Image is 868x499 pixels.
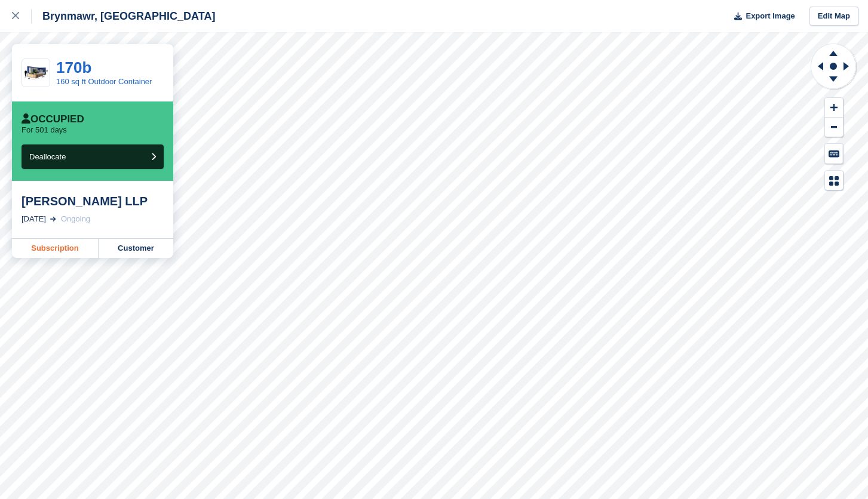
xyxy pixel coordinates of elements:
a: Subscription [12,239,99,258]
p: For 501 days [22,125,67,135]
button: Deallocate [22,144,164,169]
span: Deallocate [29,152,66,161]
button: Export Image [727,7,795,26]
img: 20-ft-container.jpg [22,63,50,84]
div: Occupied [22,113,84,125]
div: Ongoing [61,213,90,225]
a: Edit Map [809,7,858,26]
a: 170b [56,58,91,76]
span: Export Image [746,10,795,22]
button: Keyboard Shortcuts [825,144,843,164]
a: Customer [99,239,173,258]
button: Zoom In [825,98,843,118]
img: arrow-right-light-icn-cde0832a797a2874e46488d9cf13f60e5c3a73dbe684e267c42b8395dfbc2abf.svg [50,217,56,221]
div: [PERSON_NAME] LLP [22,194,164,208]
button: Zoom Out [825,118,843,137]
div: Brynmawr, [GEOGRAPHIC_DATA] [32,9,215,23]
button: Map Legend [825,171,843,190]
div: [DATE] [22,213,46,225]
a: 160 sq ft Outdoor Container [56,77,152,86]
